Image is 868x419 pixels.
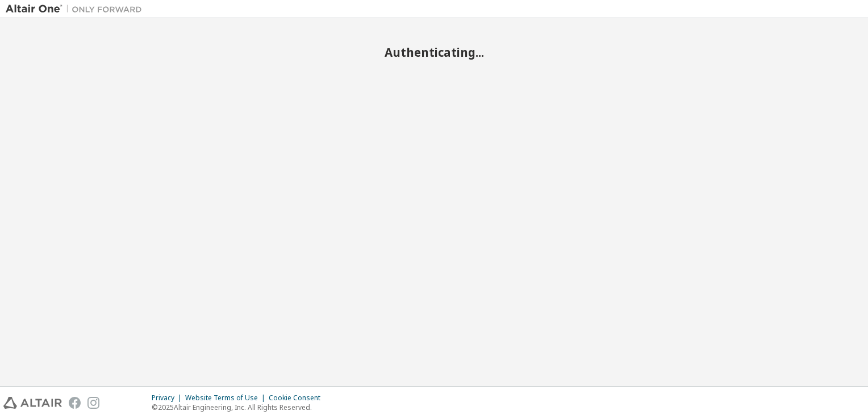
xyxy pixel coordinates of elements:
p: © 2025 Altair Engineering, Inc. All Rights Reserved. [152,403,327,412]
div: Website Terms of Use [185,393,269,403]
div: Cookie Consent [269,393,327,403]
img: Altair One [6,3,148,15]
img: altair_logo.svg [3,397,62,409]
img: instagram.svg [87,397,99,409]
div: Privacy [152,393,185,403]
h2: Authenticating... [6,45,862,60]
img: facebook.svg [69,397,81,409]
